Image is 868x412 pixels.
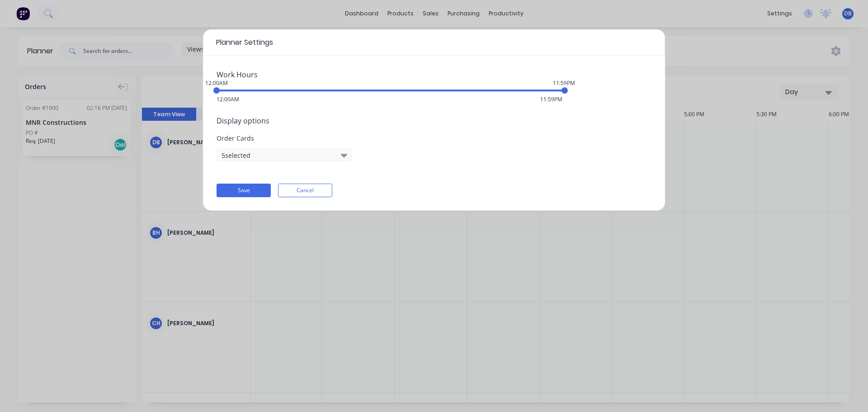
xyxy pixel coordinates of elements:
span: Planner Settings [216,37,273,48]
div: 11:59PM [553,79,575,87]
div: 12:00AM [205,79,228,87]
span: Work Hours [217,69,651,80]
button: Save [217,184,271,197]
button: 5selected [217,148,352,162]
button: Cancel [278,184,332,197]
span: Order Cards [217,133,651,143]
span: 12:00AM [217,95,239,104]
span: 11:59PM [540,95,562,104]
span: Display options [217,115,651,126]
